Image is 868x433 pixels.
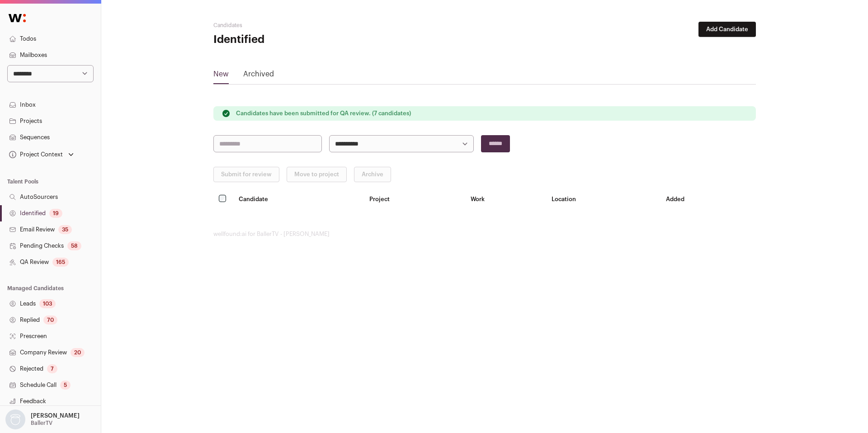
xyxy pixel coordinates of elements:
[47,364,57,373] div: 7
[213,231,756,238] footer: wellfound:ai for BallerTV - [PERSON_NAME]
[7,148,75,161] button: Open dropdown
[4,9,31,27] img: Wellfound
[5,409,25,429] img: nopic.png
[660,189,756,209] th: Added
[71,348,85,357] div: 20
[213,33,394,47] h1: Identified
[67,241,81,250] div: 58
[364,189,465,209] th: Project
[60,381,71,390] div: 5
[39,299,56,308] div: 103
[243,69,274,83] a: Archived
[213,22,394,29] h2: Candidates
[236,110,411,117] p: Candidates have been submitted for QA review. (7 candidates)
[52,258,69,267] div: 165
[31,412,80,419] p: [PERSON_NAME]
[7,151,63,158] div: Project Context
[43,315,57,325] div: 70
[49,209,62,218] div: 19
[213,69,229,83] a: New
[58,225,72,234] div: 35
[698,22,756,37] button: Add Candidate
[4,409,81,429] button: Open dropdown
[233,189,364,209] th: Candidate
[465,189,546,209] th: Work
[31,419,52,427] p: BallerTV
[546,189,660,209] th: Location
